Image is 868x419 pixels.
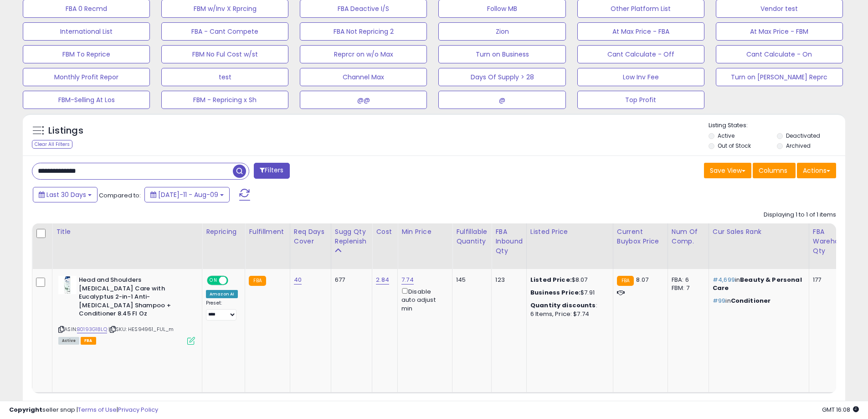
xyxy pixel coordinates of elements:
button: Reprcr on w/o Max [300,45,427,63]
div: Preset: [206,300,238,321]
span: Columns [759,166,787,175]
button: Top Profit [577,91,704,109]
a: Privacy Policy [118,405,158,414]
div: 177 [813,276,847,284]
button: FBA Not Repricing 2 [300,22,427,41]
span: Beauty & Personal Care [713,275,802,292]
p: Listing States: [709,121,845,130]
a: Terms of Use [78,405,117,414]
button: Last 30 Days [33,187,98,202]
div: Current Buybox Price [617,227,664,246]
div: $7.91 [530,289,606,297]
button: test [161,68,288,86]
div: $8.07 [530,276,606,284]
div: Num of Comp. [672,227,705,246]
div: Disable auto adjust min [401,286,445,313]
div: ASIN: [58,276,195,343]
button: Actions [797,163,836,178]
button: International List [23,22,150,41]
label: Active [718,132,734,140]
button: Cant Calculate - On [716,45,843,63]
label: Archived [786,142,811,150]
b: Quantity discounts [530,301,596,310]
div: Sugg Qty Replenish [335,227,369,246]
div: Listed Price [530,227,609,237]
div: Title [56,227,198,237]
span: #99 [713,296,725,305]
button: Monthly Profit Repor [23,68,150,86]
span: All listings currently available for purchase on Amazon [58,337,79,345]
button: FBM No Ful Cost w/st [161,45,288,63]
div: Clear All Filters [32,140,72,149]
span: Last 30 Days [46,190,86,199]
div: FBA: 6 [672,276,702,284]
button: Columns [753,163,796,178]
div: Repricing [206,227,241,237]
span: | SKU: HES94961_FUL_m [108,326,174,333]
button: Turn on Business [438,45,565,63]
button: Turn on [PERSON_NAME] Reprc [716,68,843,86]
label: Out of Stock [718,142,751,150]
div: Cost [376,227,394,237]
p: in [713,297,802,305]
strong: Copyright [9,405,42,414]
p: in [713,276,802,292]
span: [DATE]-11 - Aug-09 [158,190,218,199]
button: Channel Max [300,68,427,86]
span: ON [208,277,219,285]
div: 677 [335,276,365,284]
small: FBA [617,276,634,286]
div: 145 [456,276,484,284]
div: Min Price [401,227,448,237]
button: FBM - Repricing x Sh [161,91,288,109]
button: @ [438,91,565,109]
label: Deactivated [786,132,820,140]
img: 4177GNU-dlL._SL40_.jpg [58,276,77,294]
div: seller snap | | [9,406,158,414]
a: 40 [294,275,302,285]
div: Fulfillment [249,227,286,237]
b: Head and Shoulders [MEDICAL_DATA] Care with Eucalyptus 2-in-1 Anti-[MEDICAL_DATA] Shampoo + Condi... [79,276,190,321]
button: Filters [254,163,289,179]
a: B0193G18LQ [77,326,107,333]
div: FBA inbound Qty [495,227,523,256]
button: Zion [438,22,565,41]
button: @@ [300,91,427,109]
button: Cant Calculate - Off [577,45,704,63]
button: At Max Price - FBA [577,22,704,41]
button: Days Of Supply > 28 [438,68,565,86]
th: Please note that this number is a calculation based on your required days of coverage and your ve... [331,223,372,269]
a: 2.84 [376,275,389,285]
div: : [530,301,606,310]
small: FBA [249,276,266,286]
button: FBM To Reprice [23,45,150,63]
h5: Listings [48,124,83,137]
div: 123 [495,276,519,284]
div: Fulfillable Quantity [456,227,488,246]
button: At Max Price - FBM [716,22,843,41]
div: Cur Sales Rank [713,227,805,237]
button: [DATE]-11 - Aug-09 [144,187,230,202]
span: Conditioner [731,296,771,305]
span: 2025-09-9 16:08 GMT [822,405,859,414]
button: FBA - Cant Compete [161,22,288,41]
div: FBA Warehouse Qty [813,227,851,256]
div: FBM: 7 [672,284,702,292]
div: Req Days Cover [294,227,327,246]
b: Business Price: [530,288,580,297]
span: Compared to: [99,191,141,200]
div: Amazon AI [206,290,238,298]
button: Low Inv Fee [577,68,704,86]
span: #4,699 [713,275,735,284]
a: 7.74 [401,275,414,285]
button: Save View [704,163,751,178]
button: FBM-Selling At Los [23,91,150,109]
span: FBA [81,337,96,345]
span: 8.07 [636,275,648,284]
div: Displaying 1 to 1 of 1 items [764,211,836,219]
div: 6 Items, Price: $7.74 [530,310,606,318]
b: Listed Price: [530,275,572,284]
span: OFF [227,277,241,285]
